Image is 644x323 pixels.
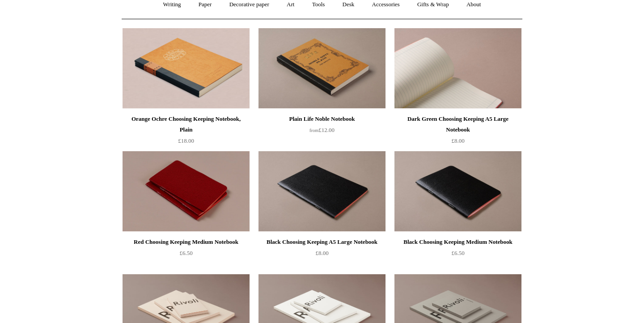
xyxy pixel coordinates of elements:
[394,28,521,109] img: Dark Green Choosing Keeping A5 Large Notebook
[397,237,519,247] div: Black Choosing Keeping Medium Notebook
[261,114,383,124] div: Plain Life Noble Notebook
[261,237,383,247] div: Black Choosing Keeping A5 Large Notebook
[394,114,521,150] a: Dark Green Choosing Keeping A5 Large Notebook £8.00
[451,250,464,256] span: £6.50
[123,28,250,109] a: Orange Ochre Choosing Keeping Notebook, Plain Orange Ochre Choosing Keeping Notebook, Plain
[394,151,521,232] img: Black Choosing Keeping Medium Notebook
[394,28,521,109] a: Dark Green Choosing Keeping A5 Large Notebook Dark Green Choosing Keeping A5 Large Notebook
[258,237,386,273] a: Black Choosing Keeping A5 Large Notebook £8.00
[125,237,247,247] div: Red Choosing Keeping Medium Notebook
[125,114,247,135] div: Orange Ochre Choosing Keeping Notebook, Plain
[397,114,519,135] div: Dark Green Choosing Keeping A5 Large Notebook
[123,114,250,150] a: Orange Ochre Choosing Keeping Notebook, Plain £18.00
[179,250,192,256] span: £6.50
[309,128,318,133] span: from
[309,127,335,133] span: £12.00
[394,237,521,273] a: Black Choosing Keeping Medium Notebook £6.50
[123,28,250,109] img: Orange Ochre Choosing Keeping Notebook, Plain
[451,137,464,144] span: £8.00
[394,151,521,232] a: Black Choosing Keeping Medium Notebook Black Choosing Keeping Medium Notebook
[258,114,386,150] a: Plain Life Noble Notebook from£12.00
[123,151,250,232] img: Red Choosing Keeping Medium Notebook
[258,28,386,109] img: Plain Life Noble Notebook
[178,137,194,144] span: £18.00
[258,151,386,232] a: Black Choosing Keeping A5 Large Notebook Black Choosing Keeping A5 Large Notebook
[123,237,250,273] a: Red Choosing Keeping Medium Notebook £6.50
[258,151,386,232] img: Black Choosing Keeping A5 Large Notebook
[258,28,386,109] a: Plain Life Noble Notebook Plain Life Noble Notebook
[123,151,250,232] a: Red Choosing Keeping Medium Notebook Red Choosing Keeping Medium Notebook
[315,250,328,256] span: £8.00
